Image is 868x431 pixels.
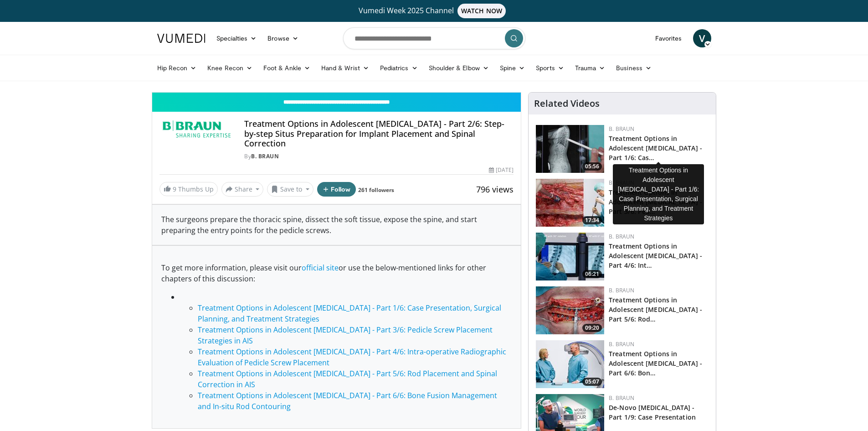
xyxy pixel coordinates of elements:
a: B. Braun [609,394,634,402]
a: Treatment Options in Adolescent [MEDICAL_DATA] - Part 5/6: Rod… [609,296,702,323]
a: B. Braun [609,340,634,348]
a: 9 Thumbs Up [159,182,218,196]
a: Foot & Ankle [258,59,316,77]
div: By [244,152,514,161]
img: 4778cee5-8d35-4487-b19c-c0166793b9a4.150x105_q85_crop-smart_upscale.jpg [536,125,604,173]
span: 9 [173,185,176,193]
a: Pediatrics [375,59,423,77]
span: 05:07 [582,378,602,386]
a: Trauma [570,59,611,77]
a: Knee Recon [202,59,258,77]
a: 09:20 [536,286,604,334]
a: official site [302,263,339,273]
a: Favorites [650,29,688,47]
img: ae98eeb5-ad74-41ad-abf2-56481c29a04b.jpg.150x105_q85_crop-smart_upscale.jpg [536,179,604,227]
span: 05:56 [582,162,602,171]
span: WATCH NOW [457,4,506,18]
a: 06:21 [536,233,604,280]
a: Browse [262,29,304,47]
img: VuMedi Logo [157,34,205,43]
h4: Treatment Options in Adolescent [MEDICAL_DATA] - Part 2/6: Step-by-step Situs Preparation for Imp... [244,119,514,149]
img: d0c4c6c3-eaa4-45d9-80fe-d612f35cf6e6.jpg.150x105_q85_crop-smart_upscale.jpg [536,340,604,388]
a: Sports [530,59,570,77]
a: B. Braun [609,233,634,240]
a: B. Braun [609,286,634,294]
button: Share [221,182,264,197]
div: Treatment Options in Adolescent [MEDICAL_DATA] - Part 1/6: Case Presentation, Surgical Planning, ... [613,164,704,224]
span: 06:21 [582,270,602,278]
a: Hip Recon [152,59,202,77]
img: 16f8cbf8-ada9-4636-9b66-5d8636afccad.jpeg.150x105_q85_crop-smart_upscale.jpg [536,233,604,280]
a: De-Novo [MEDICAL_DATA] - Part 1/9: Case Presentation [609,403,696,421]
a: Treatment Options in Adolescent [MEDICAL_DATA] - Part 4/6: Int… [609,242,702,270]
a: Treatment Options in Adolescent [MEDICAL_DATA] - Part 6/6: Bon… [609,349,702,377]
p: To get more information, please visit our or use the below-mentioned links for other chapters of ... [161,262,512,284]
span: 796 views [476,184,514,195]
a: Vumedi Week 2025 ChannelWATCH NOW [159,4,710,18]
span: 09:20 [582,324,602,332]
h4: Related Videos [534,98,600,109]
a: Hand & Wrist [316,59,375,77]
button: Follow [317,182,356,197]
a: Spine [494,59,530,77]
a: Treatment Options in Adolescent [MEDICAL_DATA] - Part 4/6: Intra-operative Radiographic Evaluatio... [198,347,506,368]
a: V [693,29,711,47]
input: Search topics, interventions [343,27,525,49]
button: Save to [267,182,313,197]
a: 261 followers [358,186,394,194]
img: B. Braun [159,119,234,141]
a: 17:34 [536,179,604,227]
div: [DATE] [489,166,514,174]
a: Treatment Options in Adolescent [MEDICAL_DATA] - Part 3/6: Pedicle Screw Placement Strategies in AIS [198,325,493,346]
a: Specialties [211,29,262,47]
a: B. Braun [609,179,634,187]
img: 5951389b-e30a-4cfe-b4d6-b460fa12e30b.jpeg.150x105_q85_crop-smart_upscale.jpg [536,286,604,334]
a: Treatment Options in Adolescent [MEDICAL_DATA] - Part 6/6: Bone Fusion Management and In-situ Rod... [198,390,497,411]
a: Treatment Options in Adolescent [MEDICAL_DATA] - Part 1/6: Case Presentation, Surgical Planning, ... [198,303,501,324]
a: Treatment Options in Adolescent [MEDICAL_DATA] - Part 5/6: Rod Placement and Spinal Correction in... [198,369,497,389]
div: The surgeons prepare the thoracic spine, dissect the soft tissue, expose the spine, and start pre... [152,205,521,245]
a: Treatment Options in Adolescent [MEDICAL_DATA] - Part 1/6: Cas… [609,134,702,162]
a: B. Braun [609,125,634,133]
a: B. Braun [251,152,279,160]
a: 05:07 [536,340,604,388]
a: Shoulder & Elbow [423,59,494,77]
a: 05:56 [536,125,604,173]
a: Business [611,59,657,77]
a: Treatment Options in Adolescent [MEDICAL_DATA] - Part 3/6: Ped… [609,188,702,216]
span: 17:34 [582,216,602,224]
